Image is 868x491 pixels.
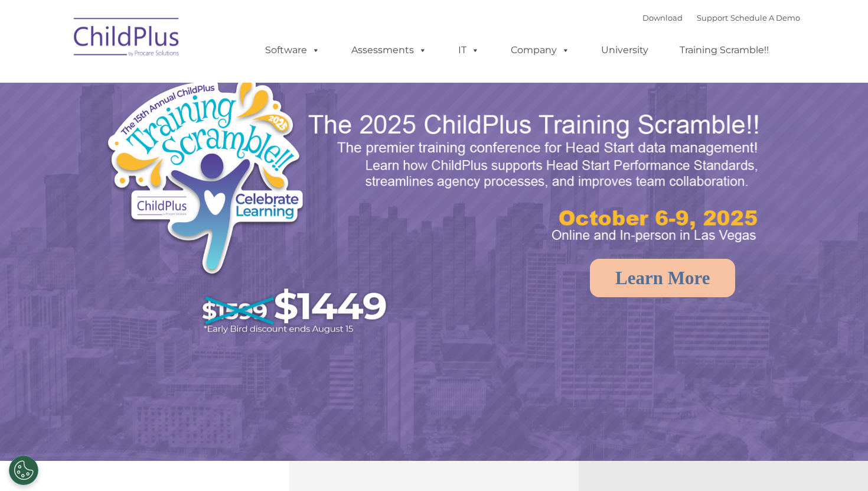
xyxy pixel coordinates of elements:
a: University [589,38,660,62]
img: ChildPlus by Procare Solutions [68,9,186,69]
a: Software [253,38,332,62]
a: IT [446,38,491,62]
button: Cookies Settings [9,456,38,485]
a: Support [697,13,728,22]
a: Assessments [340,38,439,62]
a: Training Scramble!! [668,38,781,62]
a: Company [499,38,582,62]
a: Download [642,13,683,22]
font: | [642,13,800,22]
a: Learn More [590,259,735,297]
a: Schedule A Demo [730,13,800,22]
